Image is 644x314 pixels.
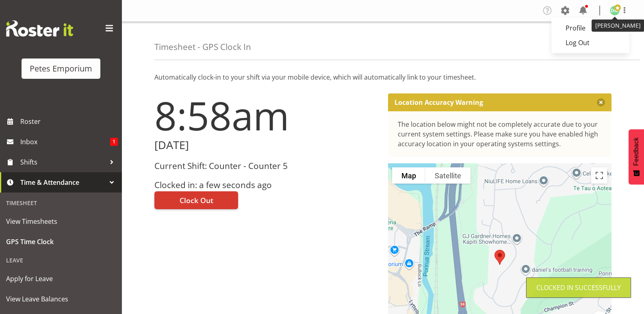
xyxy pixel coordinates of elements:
span: Clock Out [180,195,213,206]
button: Feedback - Show survey [629,129,644,184]
a: View Leave Balances [2,289,120,309]
div: Leave [2,252,120,269]
span: Time & Attendance [20,176,106,188]
a: Profile [551,21,629,35]
div: Petes Emporium [30,63,92,75]
button: Show satellite imagery [425,167,471,184]
div: The location below might not be completely accurate due to your current system settings. Please m... [398,119,602,149]
a: Apply for Leave [2,269,120,289]
button: Clock Out [154,191,238,209]
span: Shifts [20,156,106,168]
button: Toggle fullscreen view [591,167,607,184]
h2: [DATE] [154,139,378,152]
div: Timesheet [2,195,120,211]
h3: Current Shift: Counter - Counter 5 [154,161,378,171]
img: Rosterit website logo [6,20,73,37]
span: Inbox [20,136,110,148]
h4: Timesheet - GPS Clock In [154,42,251,52]
button: Show street map [392,167,425,184]
span: 1 [110,138,118,146]
span: Feedback [633,137,640,166]
span: View Timesheets [6,215,116,227]
button: Close message [597,98,605,106]
img: david-mcauley697.jpg [610,6,620,15]
h3: Clocked in: a few seconds ago [154,180,378,190]
span: Apply for Leave [6,273,116,285]
a: Log Out [551,35,629,50]
span: View Leave Balances [6,293,116,305]
div: Clocked in Successfully [536,283,621,292]
span: Roster [20,115,118,128]
p: Location Accuracy Warning [395,98,483,106]
a: View Timesheets [2,211,120,232]
a: GPS Time Clock [2,232,120,252]
h1: 8:58am [154,93,378,137]
p: Automatically clock-in to your shift via your mobile device, which will automatically link to you... [154,72,611,82]
span: GPS Time Clock [6,236,116,248]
